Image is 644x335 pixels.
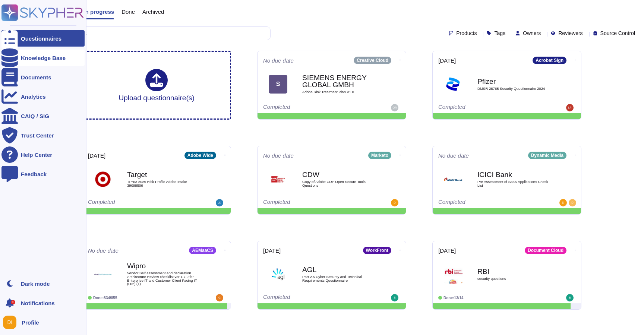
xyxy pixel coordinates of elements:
[21,75,51,80] div: Documents
[569,199,576,206] img: user
[477,87,552,91] span: DMSR 28765 Security Questionnaire 2024
[94,265,112,284] img: Logo
[22,320,39,325] span: Profile
[94,170,112,189] img: Logo
[269,265,287,284] img: Logo
[269,75,287,94] div: S
[600,31,635,36] span: Source Control
[444,75,463,94] img: Logo
[263,153,294,158] span: No due date
[302,266,377,273] b: AGL
[525,247,566,254] div: Document Cloud
[438,104,530,111] div: Completed
[21,171,47,177] div: Feedback
[83,9,114,15] span: In progress
[438,199,530,206] div: Completed
[88,248,119,253] span: No due date
[119,69,195,101] div: Upload questionnaire(s)
[1,50,85,66] a: Knowledge Base
[566,104,574,111] img: user
[121,9,135,15] span: Done
[456,31,477,36] span: Products
[21,113,49,119] div: CAIQ / SIG
[443,296,463,300] span: Done: 13/14
[438,248,456,253] span: [DATE]
[1,69,85,85] a: Documents
[127,271,202,285] span: Vendor Self assessment and declaration Architecture Review checklist ver 1.7.9 for Enterprise IT ...
[127,180,202,187] span: TPRM 2025 Risk Profile Adobe Intake 39098506
[302,90,377,94] span: Adobe Risk Treatment Plan V1.0
[11,300,15,304] div: 9+
[88,153,105,158] span: [DATE]
[444,265,463,284] img: Logo
[533,57,566,64] div: Acrobat Sign
[523,31,541,36] span: Owners
[391,104,398,111] img: user
[1,108,85,124] a: CAIQ / SIG
[88,199,179,206] div: Completed
[21,152,52,158] div: Help Center
[528,152,566,159] div: Dynamic Media
[269,170,287,189] img: Logo
[127,262,202,269] b: Wipro
[1,146,85,163] a: Help Center
[21,36,61,41] div: Questionnaires
[263,294,354,301] div: Completed
[477,277,552,281] span: security questions
[263,58,294,63] span: No due date
[21,133,54,138] div: Trust Center
[477,180,552,187] span: Pre Assessment of SaaS Applications Check List
[477,78,552,85] b: Pfizer
[93,296,117,300] span: Done: 834/855
[566,294,574,301] img: user
[368,152,391,159] div: Marketo
[21,300,55,306] span: Notifications
[216,294,223,301] img: user
[263,104,354,111] div: Completed
[477,171,552,178] b: ICICI Bank
[438,153,469,158] span: No due date
[438,58,456,63] span: [DATE]
[494,31,505,36] span: Tags
[444,170,463,189] img: Logo
[29,27,270,40] input: Search by keywords
[1,314,22,331] button: user
[189,247,216,254] div: AEMaaCS
[363,247,391,254] div: WorkFront
[184,152,216,159] div: Adobe Wide
[3,316,16,329] img: user
[1,166,85,182] a: Feedback
[558,31,583,36] span: Reviewers
[391,294,398,301] img: user
[142,9,164,15] span: Archived
[559,199,567,206] img: user
[1,30,85,47] a: Questionnaires
[216,199,223,206] img: user
[302,180,377,187] span: Copy of Adobe CDP Open Secure Tools Questions
[21,94,46,99] div: Analytics
[263,248,281,253] span: [DATE]
[127,171,202,178] b: Target
[1,88,85,105] a: Analytics
[354,57,391,64] div: Creative Cloud
[1,127,85,143] a: Trust Center
[21,55,66,61] div: Knowledge Base
[302,171,377,178] b: CDW
[391,199,398,206] img: user
[21,281,50,287] div: Dark mode
[302,74,377,88] b: SIEMENS ENERGY GLOBAL GMBH
[263,199,354,206] div: Completed
[302,275,377,282] span: Part 2.5 Cyber Security and Technical Requirements Questionnaire
[477,268,552,275] b: RBI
